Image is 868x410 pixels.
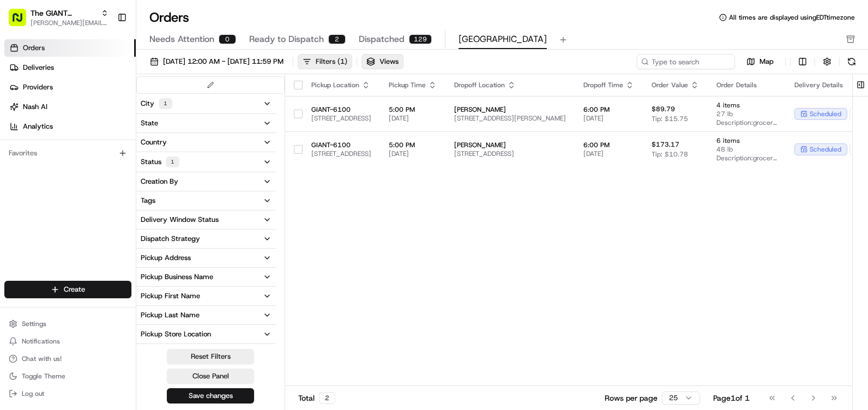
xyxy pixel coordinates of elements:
[389,149,437,158] span: [DATE]
[311,114,371,123] span: [STREET_ADDRESS]
[359,33,405,46] span: Dispatched
[311,149,371,158] span: [STREET_ADDRESS]
[716,145,777,154] span: 48 lb
[141,253,191,263] div: Pickup Address
[141,234,200,244] div: Dispatch Strategy
[136,172,276,191] button: Creation By
[454,149,566,158] span: [STREET_ADDRESS]
[844,54,859,69] button: Refresh
[23,63,54,73] span: Deliveries
[298,392,335,404] div: Total
[167,349,254,364] button: Reset Filters
[31,8,97,19] button: The GIANT Company
[136,152,276,172] button: Status1
[141,196,155,206] div: Tags
[141,177,178,186] div: Creation By
[31,19,108,27] button: [PERSON_NAME][EMAIL_ADDRESS][PERSON_NAME][DOMAIN_NAME]
[409,34,432,44] div: 129
[23,82,53,92] span: Providers
[141,118,158,128] div: State
[311,81,371,89] div: Pickup Location
[652,81,699,89] div: Order Value
[136,114,276,132] button: State
[136,210,276,229] button: Delivery Window Status
[141,215,219,225] div: Delivery Window Status
[185,107,198,120] button: Start new chat
[23,122,53,131] span: Analytics
[149,9,189,26] h1: Orders
[141,137,167,147] div: Country
[136,287,276,305] button: Pickup First Name
[11,104,31,124] img: 1736555255976-a54dd68f-1ca7-489b-9aae-adbdc363a1c4
[23,43,45,53] span: Orders
[583,141,634,149] span: 6:00 PM
[23,102,47,112] span: Nash AI
[4,334,131,349] button: Notifications
[136,249,276,267] button: Pickup Address
[810,110,841,118] span: scheduled
[149,33,214,46] span: Needs Attention
[583,105,634,114] span: 6:00 PM
[4,79,136,96] a: Providers
[22,389,44,398] span: Log out
[92,159,101,168] div: 💻
[77,184,132,193] a: Powered byPylon
[141,310,200,320] div: Pickup Last Name
[716,81,777,89] div: Order Details
[716,101,777,110] span: 4 items
[4,351,131,366] button: Chat with us!
[389,81,437,89] div: Pickup Time
[4,98,136,116] a: Nash AI
[389,105,437,114] span: 5:00 PM
[652,105,675,113] span: $89.79
[379,57,399,67] span: Views
[22,337,60,346] span: Notifications
[810,145,841,154] span: scheduled
[141,156,179,167] div: Status
[163,57,284,67] span: [DATE] 12:00 AM - [DATE] 11:59 PM
[136,94,276,113] button: City1
[454,81,566,89] div: Dropoff Location
[454,141,566,149] span: [PERSON_NAME]
[389,114,437,123] span: [DATE]
[64,285,85,294] span: Create
[729,13,855,22] span: All times are displayed using EDT timezone
[583,149,634,158] span: [DATE]
[141,272,213,282] div: Pickup Business Name
[4,118,136,135] a: Analytics
[141,291,200,301] div: Pickup First Name
[337,57,347,67] span: ( 1 )
[311,105,371,114] span: GIANT-6100
[136,268,276,286] button: Pickup Business Name
[22,372,65,381] span: Toggle Theme
[28,70,180,82] input: Clear
[22,319,46,328] span: Settings
[167,369,254,384] button: Close Panel
[249,33,324,46] span: Ready to Dispatch
[4,144,131,162] div: Favorites
[311,141,371,149] span: GIANT-6100
[136,133,276,152] button: Country
[454,114,566,123] span: [STREET_ADDRESS][PERSON_NAME]
[136,230,276,248] button: Dispatch Strategy
[11,11,33,33] img: Nash
[4,386,131,401] button: Log out
[136,191,276,210] button: Tags
[319,392,335,404] div: 2
[298,54,352,69] button: Filters(1)
[605,393,658,403] p: Rows per page
[136,306,276,324] button: Pickup Last Name
[713,393,750,403] div: Page 1 of 1
[166,156,179,167] div: 1
[167,388,254,403] button: Save changes
[759,57,774,67] span: Map
[583,114,634,123] span: [DATE]
[652,150,688,159] span: Tip: $10.78
[37,115,138,124] div: We're available if you need us!
[11,159,20,168] div: 📗
[37,104,179,115] div: Start new chat
[108,185,132,193] span: Pylon
[716,136,777,145] span: 6 items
